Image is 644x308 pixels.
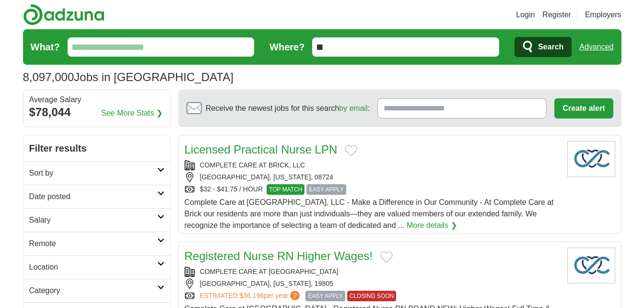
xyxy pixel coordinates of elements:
div: COMPLETE CARE AT [GEOGRAPHIC_DATA] [185,267,560,277]
a: ESTIMATED:$36,196per year? [200,291,302,301]
div: [GEOGRAPHIC_DATA], [US_STATE], 19805 [185,279,560,289]
h2: Category [29,285,157,296]
a: Login [516,9,535,21]
label: What? [31,40,60,54]
h2: Remote [29,238,157,249]
a: Location [23,255,170,279]
img: Company logo [567,141,615,177]
span: ? [290,291,300,300]
a: Register [542,9,571,21]
a: Date posted [23,185,170,208]
a: Employers [585,9,621,21]
a: by email [339,104,368,112]
h2: Date posted [29,191,157,202]
a: Registered Nurse RN Higher Wages! [185,249,373,262]
h2: Sort by [29,167,157,179]
button: Create alert [554,98,613,118]
span: Receive the newest jobs for this search : [206,103,370,114]
button: Add to favorite jobs [380,251,393,263]
div: Average Salary [29,96,164,104]
h2: Filter results [23,135,170,161]
span: Complete Care at [GEOGRAPHIC_DATA], LLC - Make a Difference in Our Community - At Complete Care a... [185,198,554,229]
h2: Location [29,261,157,273]
div: COMPLETE CARE AT BRICK, LLC [185,160,560,170]
span: $36,196 [239,292,264,299]
a: Salary [23,208,170,232]
a: Licensed Practical Nurse LPN [185,143,338,156]
span: EASY APPLY [305,291,345,301]
h1: Jobs in [GEOGRAPHIC_DATA] [23,71,234,83]
a: Advanced [579,37,613,57]
div: $78,044 [29,104,164,121]
span: Search [538,37,563,57]
h2: Salary [29,214,157,226]
img: Company logo [567,248,615,284]
span: CLOSING SOON [347,291,397,301]
label: Where? [269,40,304,54]
div: [GEOGRAPHIC_DATA], [US_STATE], 08724 [185,172,560,182]
a: Remote [23,232,170,255]
img: Adzuna logo [23,4,105,25]
div: $32 - $41.75 / HOUR [185,184,560,195]
span: EASY APPLY [306,184,346,195]
button: Add to favorite jobs [345,145,357,156]
a: More details ❯ [407,220,457,231]
a: See More Stats ❯ [101,107,163,119]
span: TOP MATCH [267,184,304,195]
button: Search [515,37,572,57]
a: Category [23,279,170,302]
a: Sort by [23,161,170,185]
span: 8,097,000 [23,69,74,86]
